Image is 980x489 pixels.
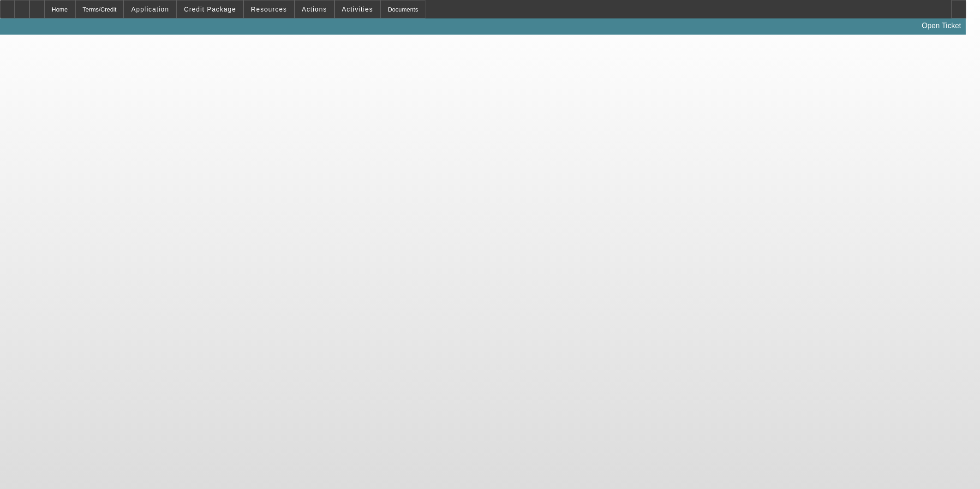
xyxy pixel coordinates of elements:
a: Open Ticket [918,18,965,34]
span: Credit Package [184,6,236,13]
span: Activities [342,6,373,13]
button: Resources [244,0,294,18]
button: Actions [295,0,334,18]
span: Actions [302,6,327,13]
span: Resources [251,6,287,13]
button: Credit Package [177,0,243,18]
span: Application [131,6,169,13]
button: Application [124,0,176,18]
button: Activities [335,0,380,18]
